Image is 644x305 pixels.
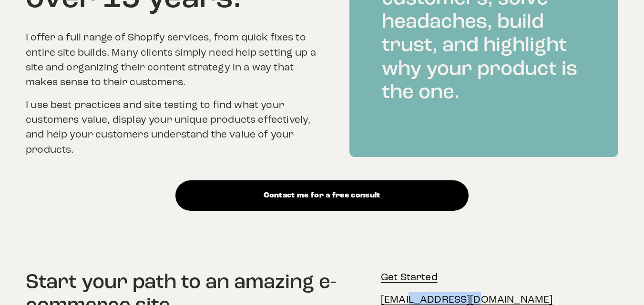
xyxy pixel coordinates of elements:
[26,98,319,157] p: I use best practices and site testing to find what your customers value, display your unique prod...
[175,180,469,211] a: Contact me for a free consult
[381,270,438,285] a: Get Started
[26,30,319,89] p: I offer a full range of Shopify services, from quick fixes to entire site builds. Many clients si...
